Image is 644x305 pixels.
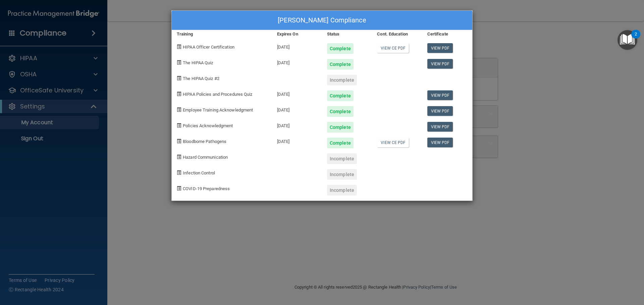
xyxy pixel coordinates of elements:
[183,123,233,128] span: Policies Acknowledgment
[327,90,354,101] div: Complete
[272,54,322,70] div: [DATE]
[427,43,453,53] a: View PDF
[272,38,322,54] div: [DATE]
[427,122,453,132] a: View PDF
[183,155,228,160] span: Hazard Communication
[427,59,453,69] a: View PDF
[327,153,357,164] div: Incomplete
[327,122,354,133] div: Complete
[183,107,253,112] span: Employee Training Acknowledgment
[272,30,322,38] div: Expires On
[422,30,472,38] div: Certificate
[322,30,372,38] div: Status
[183,92,252,97] span: HIPAA Policies and Procedures Quiz
[183,76,219,81] span: The HIPAA Quiz #2
[183,139,226,144] span: Bloodborne Pathogens
[272,133,322,148] div: [DATE]
[327,75,357,85] div: Incomplete
[183,186,230,191] span: COVID-19 Preparedness
[183,45,234,50] span: HIPAA Officer Certification
[272,117,322,133] div: [DATE]
[372,30,422,38] div: Cont. Education
[377,43,409,53] a: View CE PDF
[327,43,354,54] div: Complete
[183,170,215,175] span: Infection Control
[427,106,453,116] a: View PDF
[172,11,472,30] div: [PERSON_NAME] Compliance
[172,30,272,38] div: Training
[327,138,354,148] div: Complete
[327,169,357,180] div: Incomplete
[427,138,453,147] a: View PDF
[327,185,357,196] div: Incomplete
[272,101,322,117] div: [DATE]
[635,34,637,43] div: 2
[427,90,453,100] a: View PDF
[618,30,637,50] button: Open Resource Center, 2 new notifications
[327,59,354,70] div: Complete
[272,85,322,101] div: [DATE]
[183,60,213,65] span: The HIPAA Quiz
[327,106,354,117] div: Complete
[377,138,409,147] a: View CE PDF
